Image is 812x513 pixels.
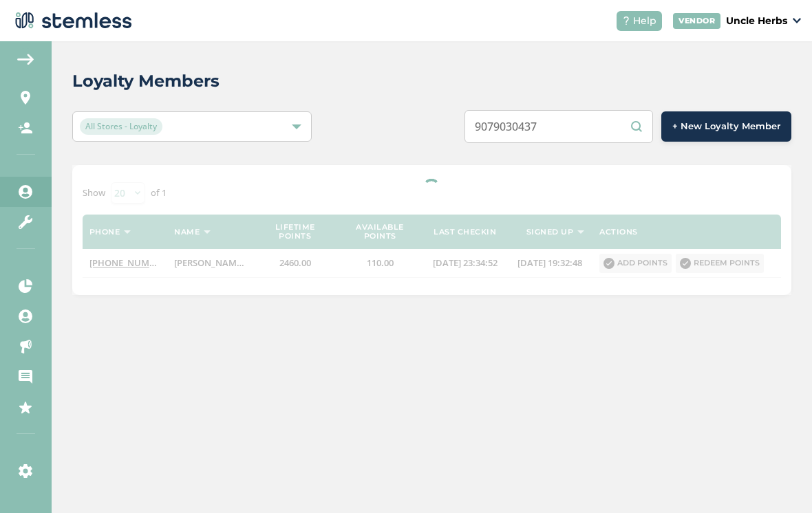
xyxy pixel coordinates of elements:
[80,118,162,135] span: All Stores - Loyalty
[793,18,801,23] img: icon_down-arrow-small-66adaf34.svg
[743,447,812,513] iframe: Chat Widget
[661,111,791,142] button: + New Loyalty Member
[672,120,780,133] span: + New Loyalty Member
[17,54,34,65] img: icon-arrow-back-accent-c549486e.svg
[11,7,132,34] img: logo-dark-0685b13c.svg
[633,14,656,28] span: Help
[464,110,653,143] input: Search
[726,14,787,28] p: Uncle Herbs
[673,13,720,29] div: VENDOR
[72,69,220,94] h2: Loyalty Members
[622,17,630,25] img: icon-help-white-03924b79.svg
